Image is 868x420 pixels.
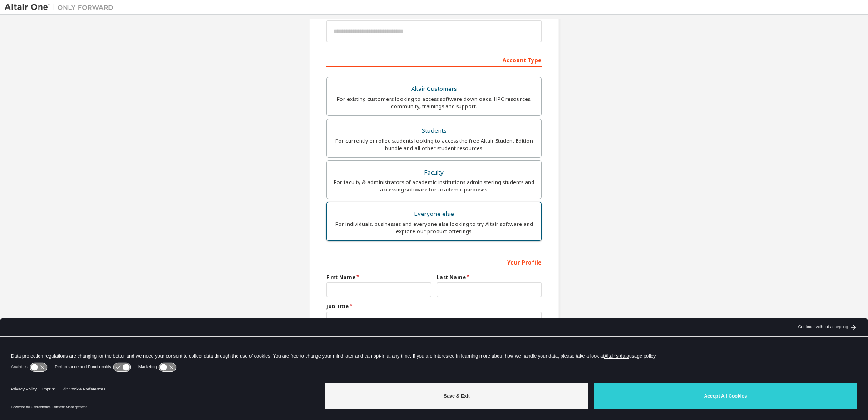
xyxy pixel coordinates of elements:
div: Your Profile [326,255,542,269]
div: For currently enrolled students looking to access the free Altair Student Edition bundle and all ... [332,137,536,152]
div: For existing customers looking to access software downloads, HPC resources, community, trainings ... [332,95,536,110]
div: Everyone else [332,208,536,220]
div: Faculty [332,166,536,179]
div: For faculty & administrators of academic institutions administering students and accessing softwa... [332,179,536,193]
div: Account Type [326,52,542,67]
div: Altair Customers [332,83,536,95]
label: First Name [326,274,431,281]
div: For individuals, businesses and everyone else looking to try Altair software and explore our prod... [332,220,536,235]
label: Job Title [326,303,542,310]
label: Last Name [437,274,542,281]
img: Altair One [5,3,118,12]
div: Students [332,125,536,137]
